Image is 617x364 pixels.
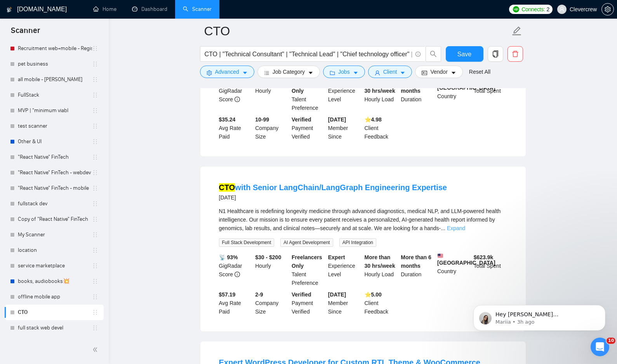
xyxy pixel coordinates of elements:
b: $57.19 [219,291,236,298]
span: ... [441,225,445,231]
button: settingAdvancedcaret-down [200,66,254,78]
b: [DATE] [328,116,346,123]
li: "React Native" FinTech [5,149,104,165]
div: Talent Preference [290,78,327,112]
span: holder [92,139,98,145]
span: info-circle [235,97,240,102]
span: holder [92,107,98,114]
b: [DATE] [328,291,346,298]
a: test scanner [18,118,92,134]
div: N1 Healthcare is redefining longevity medicine through advanced diagnostics, medical NLP, and LLM... [219,207,507,232]
div: Member Since [327,115,363,141]
a: homeHome [93,6,116,12]
b: Verified [292,291,311,298]
span: edit [512,26,522,36]
div: Avg Rate Paid [217,115,254,141]
span: Client [383,68,397,76]
span: holder [92,154,98,160]
b: Freelancers Only [292,254,322,269]
span: copy [488,50,503,57]
span: caret-down [400,70,405,76]
span: caret-down [308,70,313,76]
li: MVP | "minimum viabl [5,103,104,118]
li: My Scanner [5,227,104,243]
b: Verified [292,116,311,123]
span: double-left [92,346,100,354]
span: AI Agent Development [280,238,333,247]
b: 2-9 [255,291,263,298]
li: fullstack dev [5,196,104,211]
span: 10 [607,338,615,344]
span: Jobs [338,68,350,76]
span: Advanced [215,68,239,76]
span: setting [207,70,212,76]
span: holder [92,232,98,238]
iframe: Intercom live chat [591,338,609,356]
img: upwork-logo.png [513,6,519,12]
b: More than 30 hrs/week [365,254,395,269]
b: $30 - $200 [255,254,281,260]
li: offline mobile app [5,289,104,305]
span: holder [92,309,98,315]
span: Scanner [5,25,46,41]
img: logo [7,3,12,16]
span: 2 [546,5,549,14]
div: Hourly [254,78,290,112]
span: holder [92,294,98,300]
span: user [559,7,565,12]
li: all mobile - Tonya [5,72,104,87]
span: user [375,70,380,76]
div: Hourly Load [363,78,400,112]
a: MVP | "minimum viabl [18,103,92,118]
span: holder [92,325,98,331]
div: Member Since [327,290,363,316]
span: idcard [422,70,427,76]
button: idcardVendorcaret-down [415,66,462,78]
a: "React Native" FinTech [18,149,92,165]
li: full stack web devel [5,320,104,336]
span: holder [92,123,98,129]
a: dashboardDashboard [132,6,167,12]
a: Copy of "React Native" FinTech [18,211,92,227]
div: Payment Verified [290,115,327,141]
a: CTOwith Senior LangChain/LangGraph Engineering Expertise [219,183,447,192]
span: holder [92,45,98,52]
b: More than 6 months [401,254,431,269]
span: holder [92,201,98,207]
span: delete [508,50,523,57]
span: caret-down [451,70,456,76]
a: books, audiobooks💥 [18,274,92,289]
div: Company Size [254,115,290,141]
div: Country [436,78,472,112]
div: Client Feedback [363,290,400,316]
div: Experience Level [327,78,363,112]
span: Full Stack Development [219,238,275,247]
a: My Scanner [18,227,92,243]
span: holder [92,263,98,269]
b: 10-99 [255,116,269,123]
div: Avg Rate Paid [217,290,254,316]
span: holder [92,76,98,83]
iframe: Intercom notifications message [462,289,617,343]
div: Duration [399,253,436,287]
a: all mobile - [PERSON_NAME] [18,72,92,87]
a: service marketplace [18,258,92,274]
span: info-circle [415,52,421,57]
div: Total Spent [472,78,509,112]
a: fullstack dev [18,196,92,211]
button: delete [508,46,523,62]
li: service marketplace [5,258,104,274]
mark: CTO [219,183,235,192]
button: Save [446,46,483,62]
div: Client Feedback [363,115,400,141]
span: holder [92,185,98,191]
input: Search Freelance Jobs... [205,49,412,59]
span: Save [457,49,471,59]
li: Recruitment web+mobile - Regis [5,41,104,56]
a: FullStack [18,87,92,103]
div: Hourly [254,253,290,287]
a: searchScanner [183,6,212,12]
a: Recruitment web+mobile - Regis [18,41,92,56]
